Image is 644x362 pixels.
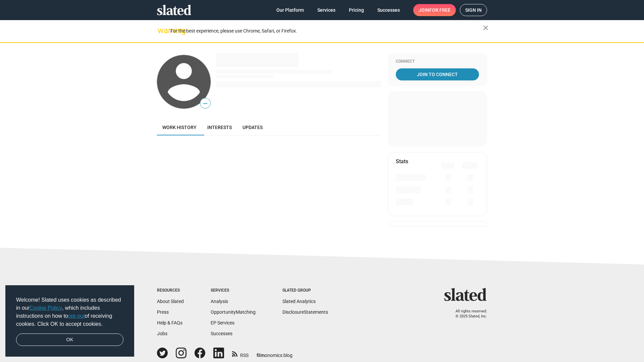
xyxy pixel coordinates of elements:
[317,4,335,16] span: Services
[211,288,256,293] div: Services
[16,334,123,346] a: dismiss cookie message
[157,331,167,336] a: Jobs
[465,4,482,16] span: Sign in
[211,320,234,325] a: EP Services
[157,299,184,304] a: About Slated
[157,320,182,325] a: Help & FAQs
[158,26,166,35] mat-icon: warning
[257,347,292,359] a: filmonomics blog
[349,4,364,16] span: Pricing
[30,305,62,311] a: Cookie Policy
[482,24,490,32] mat-icon: close
[419,4,450,16] span: Join
[460,4,487,16] a: Sign in
[162,125,197,130] span: Work history
[377,4,400,16] span: Successes
[232,348,249,359] a: RSS
[397,68,478,80] span: Join To Connect
[5,285,134,357] div: cookieconsent
[271,4,309,16] a: Our Platform
[200,99,210,108] span: —
[372,4,405,16] a: Successes
[157,119,202,135] a: Work history
[413,4,456,16] a: Joinfor free
[16,296,123,328] span: Welcome! Slated uses cookies as described in our , which includes instructions on how to of recei...
[282,309,328,315] a: DisclosureStatements
[211,299,228,304] a: Analysis
[170,26,483,36] div: For the best experience, please use Chrome, Safari, or Firefox.
[312,4,341,16] a: Services
[448,309,487,319] p: All rights reserved. © 2025 Slated, Inc.
[282,288,328,293] div: Slated Group
[202,119,237,135] a: Interests
[237,119,268,135] a: Updates
[257,353,265,358] span: film
[157,309,169,315] a: Press
[243,125,263,130] span: Updates
[68,313,85,319] a: opt-out
[429,4,450,16] span: for free
[396,158,408,165] mat-card-title: Stats
[211,331,232,336] a: Successes
[276,4,304,16] span: Our Platform
[157,288,184,293] div: Resources
[211,309,256,315] a: OpportunityMatching
[396,59,479,64] div: Connect
[343,4,369,16] a: Pricing
[207,125,232,130] span: Interests
[396,68,479,80] a: Join To Connect
[282,299,316,304] a: Slated Analytics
